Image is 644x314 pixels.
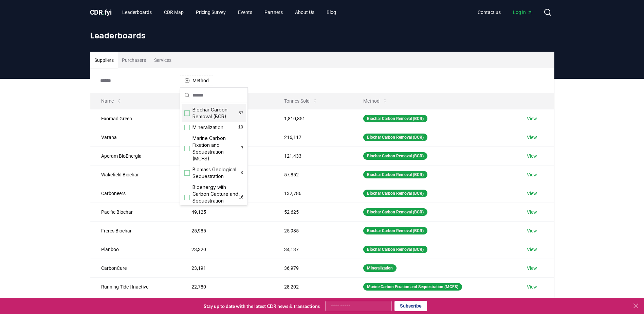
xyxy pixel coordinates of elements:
a: View [527,283,537,290]
button: Method [358,94,393,108]
a: Log in [508,6,538,18]
a: View [527,153,537,159]
span: 7 [241,146,243,151]
div: Marine Carbon Fixation and Sequestration (MCFS) [363,283,462,291]
span: Mineralization [192,124,223,131]
td: 36,979 [273,259,352,277]
div: Biochar Carbon Removal (BCR) [363,152,427,160]
div: Biochar Carbon Removal (BCR) [363,227,427,234]
td: 25,985 [181,221,273,240]
div: Biochar Carbon Removal (BCR) [363,246,427,253]
div: Biochar Carbon Removal (BCR) [363,208,427,216]
span: Log in [513,9,533,16]
a: View [527,265,537,272]
a: View [527,115,537,122]
a: Blog [321,6,342,18]
td: Wakefield Biochar [90,165,181,184]
td: 23,191 [181,259,273,277]
div: Biochar Carbon Removal (BCR) [363,190,427,197]
td: 34,137 [273,240,352,259]
td: Aperam BioEnergia [90,146,181,165]
a: Pricing Survey [190,6,231,18]
td: 132,786 [273,184,352,203]
span: Biochar Carbon Removal (BCR) [192,106,239,120]
td: 52,625 [273,203,352,221]
span: CDR fyi [90,8,112,16]
h1: Leaderboards [90,30,554,41]
nav: Main [117,6,342,18]
a: View [527,209,537,215]
td: 28,202 [273,277,352,296]
div: Biochar Carbon Removal (BCR) [363,134,427,141]
td: Carboneers [90,184,181,203]
td: 1,810,851 [273,109,352,128]
span: 16 [239,195,243,200]
div: Biochar Carbon Removal (BCR) [363,171,427,178]
a: CDR.fyi [90,7,112,17]
a: CDR Map [159,6,189,18]
button: Purchasers [118,52,150,68]
button: Name [96,94,127,108]
td: 23,320 [181,240,273,259]
span: 87 [239,110,243,116]
td: Pacific Biochar [90,203,181,221]
td: 57,852 [273,165,352,184]
a: Leaderboards [117,6,157,18]
span: . [103,8,105,16]
td: 22,780 [181,277,273,296]
td: Running Tide | Inactive [90,277,181,296]
a: Partners [259,6,288,18]
td: 216,117 [273,128,352,146]
a: View [527,227,537,234]
div: Biochar Carbon Removal (BCR) [363,115,427,122]
span: Bioenergy with Carbon Capture and Sequestration (BECCS) [192,184,239,211]
span: Biomass Geological Sequestration [192,166,240,180]
span: Marine Carbon Fixation and Sequestration (MCFS) [192,135,241,162]
td: 25,985 [273,221,352,240]
nav: Main [472,6,538,18]
a: Events [233,6,258,18]
button: Method [180,75,213,86]
button: Services [150,52,176,68]
span: 10 [238,125,243,130]
td: CarbonCure [90,259,181,277]
a: Contact us [472,6,506,18]
td: Planboo [90,240,181,259]
button: Suppliers [90,52,118,68]
a: View [527,246,537,253]
td: Varaha [90,128,181,146]
a: View [527,134,537,141]
td: Freres Biochar [90,221,181,240]
a: View [527,190,537,197]
div: Mineralization [363,264,397,272]
td: Exomad Green [90,109,181,128]
a: About Us [290,6,320,18]
td: 121,433 [273,146,352,165]
td: 49,125 [181,203,273,221]
a: View [527,171,537,178]
button: Tonnes Sold [279,94,323,108]
span: 3 [240,170,243,176]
